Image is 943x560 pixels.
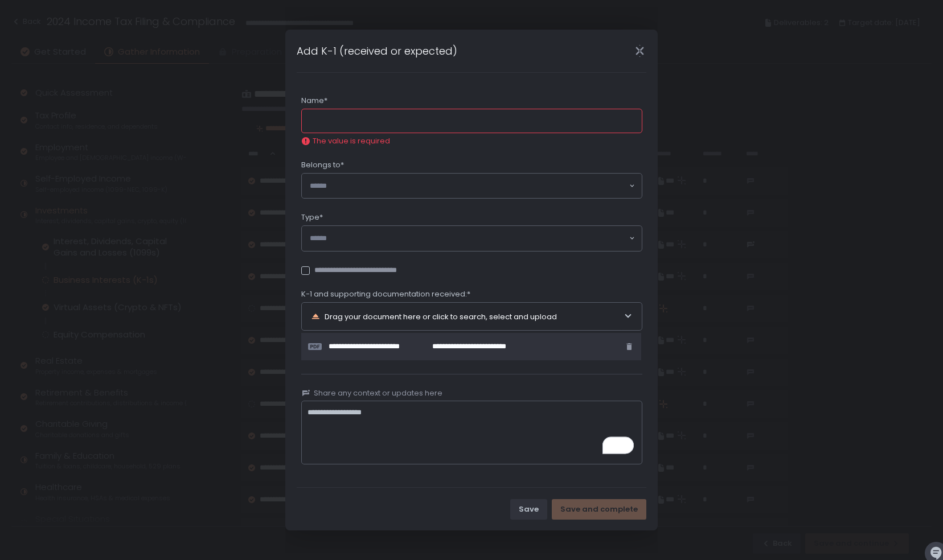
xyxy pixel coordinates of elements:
[519,504,539,514] div: Save
[301,289,470,299] span: K-1 and supporting documentation received:*
[510,499,547,520] button: Save
[310,180,628,192] input: Search for option
[302,174,642,198] div: Search for option
[302,226,642,251] div: Search for option
[301,212,323,223] span: Type*
[621,44,658,57] div: Close
[301,96,327,106] span: Name*
[314,388,442,398] span: Share any context or updates here
[313,136,390,146] span: The value is required
[310,233,628,244] input: Search for option
[301,401,642,464] textarea: To enrich screen reader interactions, please activate Accessibility in Grammarly extension settings
[297,43,457,59] h1: Add K-1 (received or expected)
[301,160,344,170] span: Belongs to*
